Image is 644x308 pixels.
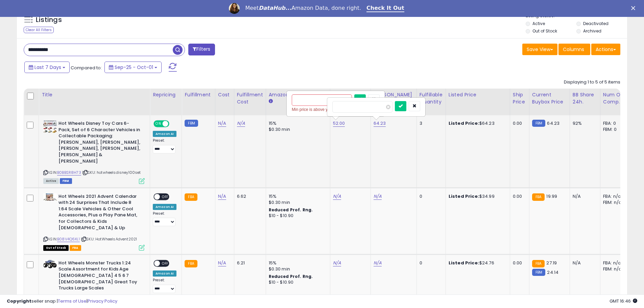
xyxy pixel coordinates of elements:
div: N/A [573,193,595,199]
div: $0.30 min [269,126,325,133]
div: Ship Price [513,91,526,105]
a: N/A [218,260,226,266]
span: | SKU: hotwheelsdisney100set [82,170,141,175]
div: Fulfillment Cost [237,91,263,105]
div: Num of Comp. [603,91,628,105]
b: Listed Price: [449,193,479,199]
div: 6.62 [237,193,261,199]
b: Hot Wheels Monster Trucks 1:24 Scale Assortment for Kids Age [DEMOGRAPHIC_DATA] 4 5 6 7 [DEMOGRAP... [58,260,141,293]
span: 19.99 [546,193,557,199]
strong: Copyright [7,298,31,304]
div: 15% [269,193,325,199]
small: FBA [185,260,197,267]
small: FBM [532,269,545,276]
div: 0.00 [513,120,524,126]
div: $64.23 [449,120,505,126]
span: Columns [563,46,584,53]
div: Repricing [153,91,179,98]
a: 64.23 [374,120,386,127]
div: Amazon AI [153,204,176,210]
div: Fulfillable Quantity [420,91,443,105]
b: Listed Price: [449,120,479,126]
div: 0.00 [513,193,524,199]
a: N/A [333,193,341,200]
div: 3 [420,120,440,126]
div: FBM: n/a [603,266,625,272]
div: $10 - $10.90 [269,213,325,219]
div: N/A [573,260,595,266]
span: Last 7 Days [34,64,61,71]
div: $24.76 [449,260,505,266]
a: N/A [218,193,226,200]
div: Preset: [153,138,176,153]
small: FBA [532,260,545,267]
div: Clear All Filters [24,27,54,33]
b: Reduced Prof. Rng. [269,274,313,279]
label: Out of Stock [532,28,557,34]
a: N/A [333,260,341,266]
div: Amazon AI [153,270,176,277]
b: Reduced Prof. Rng. [269,207,313,213]
b: Listed Price: [449,260,479,266]
div: 0.00 [513,260,524,266]
h5: Listings [36,15,62,25]
div: BB Share 24h. [573,91,597,105]
a: N/A [237,120,245,127]
small: FBM [532,120,545,127]
span: FBA [70,245,81,251]
small: Amazon Fees. [269,98,273,104]
div: 6.21 [237,260,261,266]
div: 0 [420,260,440,266]
div: $0.30 min [269,199,325,206]
div: Listed Price [449,91,507,98]
label: Deactivated [583,21,609,26]
span: OFF [168,121,179,127]
div: Preset: [153,211,176,227]
div: Title [42,91,147,98]
span: 64.23 [547,120,559,126]
div: seller snap | | [7,298,117,305]
span: OFF [160,260,171,266]
a: N/A [374,260,382,266]
a: B0BBSR8H73 [57,170,81,175]
button: Last 7 Days [24,62,70,73]
span: FBM [60,178,72,184]
img: 41UMzAFeUhL._SL40_.jpg [43,260,57,268]
button: Columns [558,44,590,55]
span: Compared to: [71,65,102,71]
div: $10 - $10.90 [269,280,325,285]
div: ASIN: [43,193,145,250]
div: [PERSON_NAME] [374,91,414,98]
img: Profile image for Georgie [229,3,240,14]
span: 24.14 [547,269,558,276]
small: FBA [532,193,545,201]
div: 92% [573,120,595,126]
div: Close [631,6,638,10]
div: Min price is above your Max price [292,106,380,113]
div: Displaying 1 to 5 of 5 items [564,79,620,86]
div: Preset: [153,278,176,293]
label: Active [532,21,545,26]
label: Archived [583,28,601,34]
div: FBA: 0 [603,120,625,126]
a: 52.00 [333,120,345,127]
div: Current Buybox Price [532,91,567,105]
small: FBM [185,120,198,127]
a: Privacy Policy [88,298,117,304]
small: FBA [185,193,197,201]
span: All listings currently available for purchase on Amazon [43,178,59,184]
div: 15% [269,120,325,126]
div: Amazon Fees [269,91,327,98]
div: FBA: n/a [603,260,625,266]
div: Cost [218,91,231,98]
button: Save View [522,44,557,55]
span: OFF [160,194,171,199]
button: Actions [591,44,620,55]
b: Hot Wheels 2021 Advent Calendar with 24 Surprises That Include 8 1:64 Scale Vehicles & Other Cool... [58,193,141,233]
a: B08V4Q6XL1 [57,236,80,242]
a: Terms of Use [58,298,87,304]
a: N/A [374,193,382,200]
span: All listings that are currently out of stock and unavailable for purchase on Amazon [43,245,69,251]
div: FBA: n/a [603,193,625,199]
span: 2025-10-9 16:46 GMT [610,298,637,304]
